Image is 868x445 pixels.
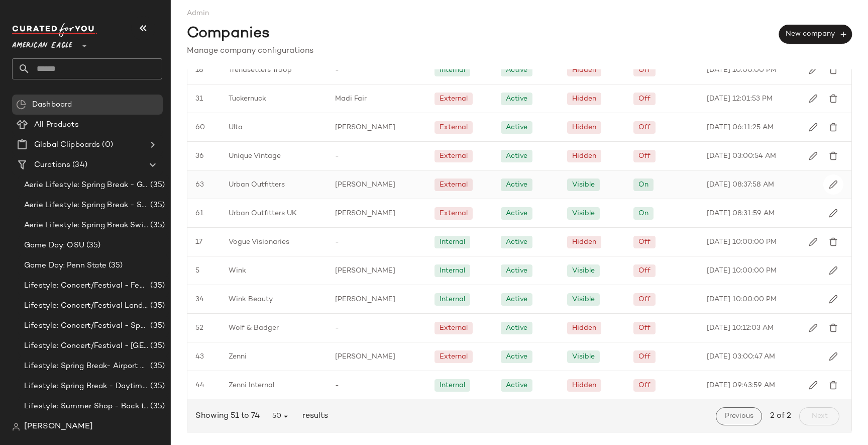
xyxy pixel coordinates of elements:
span: (35) [148,220,165,231]
div: External [440,351,468,362]
span: (0) [100,139,113,151]
span: 31 [195,94,203,104]
span: Ulta [229,122,243,133]
img: cfy_white_logo.C9jOOHJF.svg [12,23,97,37]
span: Lifestyle: Spring Break- Airport Style [24,361,148,372]
img: svg%3e [829,323,838,332]
span: 36 [195,151,204,161]
span: [PERSON_NAME] [335,294,395,305]
span: (35) [148,381,165,392]
button: New company [779,25,852,44]
span: Zenni Internal [229,380,274,391]
span: Vogue Visionaries [229,237,289,247]
span: [DATE] 10:00:00 PM [707,65,777,75]
div: Off [638,294,650,305]
span: Lifestyle: Spring Break - Daytime Casual [24,381,148,392]
span: Curations [34,159,70,171]
div: Active [506,65,527,75]
span: [PERSON_NAME] [335,351,395,362]
span: [DATE] 10:00:00 PM [707,265,777,276]
div: Manage company configurations [187,45,852,57]
span: 63 [195,180,204,190]
span: Urban Outfitters [229,180,285,190]
span: [DATE] 08:37:58 AM [707,180,774,190]
span: 5 [195,265,199,276]
span: (35) [148,361,165,372]
img: svg%3e [829,65,838,74]
span: Game Day: Penn State [24,260,106,272]
div: Visible [572,294,595,305]
div: Active [506,94,527,104]
img: svg%3e [809,323,818,332]
span: Aerie Lifestyle: Spring Break - Sporty [24,200,148,211]
span: 17 [195,237,202,247]
span: (35) [148,280,165,292]
div: On [638,208,648,219]
div: Hidden [572,122,596,133]
span: [DATE] 10:00:00 PM [707,237,777,247]
span: Trendsetters Troop [229,65,292,75]
div: Active [506,351,527,362]
div: Hidden [572,237,596,247]
span: 50 [272,412,290,421]
span: 44 [195,380,204,391]
span: Urban Outfitters UK [229,208,297,219]
span: [PERSON_NAME] [335,180,395,190]
img: svg%3e [829,237,838,246]
div: Off [638,94,650,104]
span: Aerie Lifestyle: Spring Break - Girly/Femme [24,180,148,191]
span: (35) [148,200,165,211]
span: Lifestyle: Concert/Festival Landing Page [24,300,148,312]
span: [DATE] 09:43:59 AM [707,380,775,391]
span: Companies [187,23,270,45]
div: Active [506,151,527,161]
div: Off [638,380,650,391]
span: [PERSON_NAME] [335,265,395,276]
div: Off [638,351,650,362]
div: Off [638,265,650,276]
div: Visible [572,208,595,219]
div: External [440,122,468,133]
span: Dashboard [32,99,72,111]
span: (34) [70,159,87,171]
span: 61 [195,208,203,219]
span: [DATE] 08:31:59 AM [707,208,775,219]
span: - [335,237,339,247]
div: Active [506,122,527,133]
div: Internal [440,65,465,75]
span: - [335,380,339,391]
span: Unique Vintage [229,151,281,161]
div: Internal [440,380,465,391]
span: 60 [195,122,205,133]
img: svg%3e [809,237,818,246]
span: [PERSON_NAME] [335,208,395,219]
span: [DATE] 03:00:54 AM [707,151,776,161]
div: Off [638,151,650,161]
span: [PERSON_NAME] [24,421,93,433]
span: 18 [195,65,203,75]
img: svg%3e [829,151,838,160]
button: Previous [716,407,762,425]
img: svg%3e [829,266,838,275]
div: Hidden [572,323,596,333]
span: Showing 51 to 74 [195,410,264,422]
img: svg%3e [809,94,818,103]
span: - [335,151,339,161]
div: Visible [572,351,595,362]
img: svg%3e [809,65,818,74]
span: Game Day: OSU [24,240,84,251]
span: 43 [195,351,204,362]
img: svg%3e [829,209,838,218]
span: (35) [148,300,165,312]
span: - [335,323,339,333]
img: svg%3e [829,295,838,304]
span: Zenni [229,351,247,362]
div: Internal [440,265,465,276]
span: Wink [229,265,246,276]
div: Visible [572,265,595,276]
img: svg%3e [809,151,818,160]
div: External [440,94,468,104]
span: (35) [148,320,165,332]
div: Active [506,237,527,247]
span: Lifestyle: Concert/Festival - Femme [24,280,148,292]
